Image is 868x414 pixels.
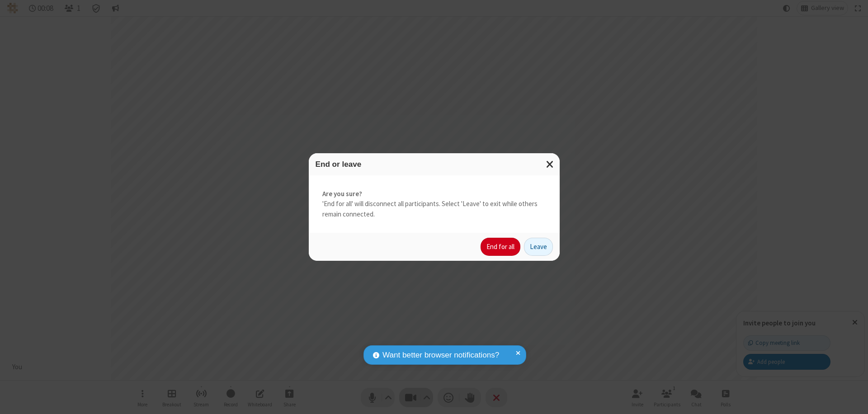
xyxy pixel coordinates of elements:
button: Close modal [541,153,560,175]
div: 'End for all' will disconnect all participants. Select 'Leave' to exit while others remain connec... [309,175,560,233]
strong: Are you sure? [322,189,546,199]
span: Want better browser notifications? [382,349,499,361]
button: Leave [524,238,553,256]
h3: End or leave [316,160,553,169]
button: End for all [481,238,520,256]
